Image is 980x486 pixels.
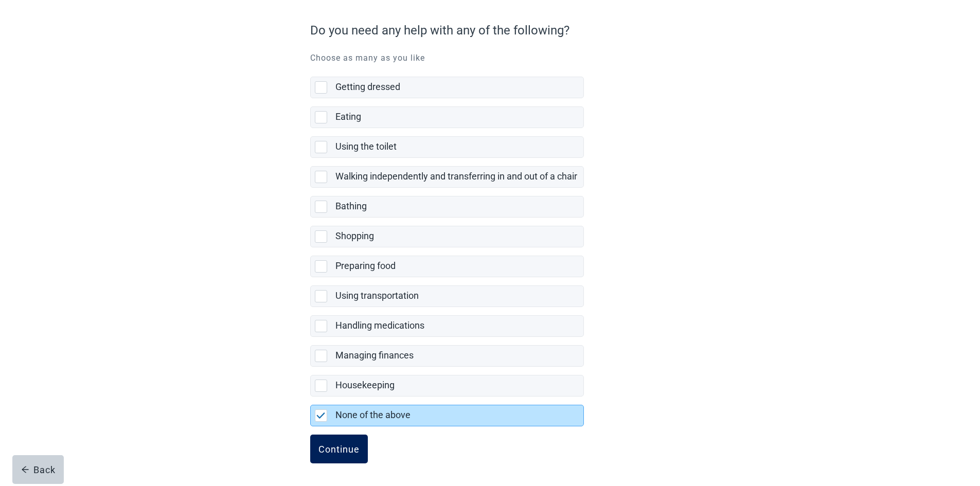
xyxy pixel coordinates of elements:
[335,201,367,211] label: Bathing
[310,196,584,218] div: Bathing, checkbox, not selected
[318,444,360,454] div: Continue
[335,111,361,122] label: Eating
[310,166,584,188] div: Walking independently and transferring in and out of a chair, checkbox, not selected
[310,285,584,307] div: Using transportation, checkbox, not selected
[335,171,577,182] label: Walking independently and transferring in and out of a chair
[310,405,584,426] div: None of the above, checkbox, selected
[21,465,29,474] span: arrow-left
[310,52,670,64] p: Choose as many as you like
[310,106,584,128] div: Eating, checkbox, not selected
[335,350,414,361] label: Managing finances
[310,256,584,277] div: Preparing food, checkbox, not selected
[335,380,395,390] label: Housekeeping
[21,464,56,475] div: Back
[335,290,419,301] label: Using transportation
[310,345,584,367] div: Managing finances, checkbox, not selected
[310,315,584,337] div: Handling medications, checkbox, not selected
[12,455,64,484] button: arrow-leftBack
[310,375,584,397] div: Housekeeping, checkbox, not selected
[335,141,397,152] label: Using the toilet
[310,77,584,98] div: Getting dressed, checkbox, not selected
[335,81,400,92] label: Getting dressed
[335,230,374,241] label: Shopping
[310,21,665,40] label: Do you need any help with any of the following?
[310,136,584,158] div: Using the toilet, checkbox, not selected
[335,260,396,271] label: Preparing food
[335,320,424,331] label: Handling medications
[310,226,584,247] div: Shopping, checkbox, not selected
[335,409,411,420] label: None of the above
[310,435,368,463] button: Continue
